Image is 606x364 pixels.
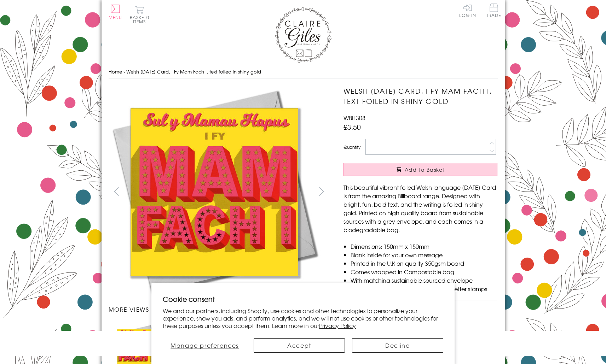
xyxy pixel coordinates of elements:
[352,338,443,353] button: Decline
[344,144,360,150] label: Quantity
[171,341,239,350] span: Manage preferences
[459,4,476,17] a: Log In
[133,14,149,25] span: 0 items
[275,7,331,63] img: Claire Giles Greetings Cards
[486,4,501,17] span: Trade
[163,307,443,329] p: We and our partners, including Shopify, use cookies and other technologies to personalize your ex...
[351,251,497,259] li: Blank inside for your own message
[109,14,122,20] span: Menu
[351,268,497,276] li: Comes wrapped in Compostable bag
[351,276,497,284] li: With matching sustainable sourced envelope
[163,338,247,353] button: Manage preferences
[109,5,122,19] button: Menu
[254,338,345,353] button: Accept
[109,65,498,79] nav: breadcrumbs
[123,68,125,75] span: ›
[109,183,125,199] button: prev
[109,305,330,313] h3: More views
[351,242,497,251] li: Dimensions: 150mm x 150mm
[344,113,365,122] span: WBIL308
[344,122,361,132] span: £3.50
[405,166,445,173] span: Add to Basket
[109,68,122,75] a: Home
[313,183,329,199] button: next
[351,259,497,268] li: Printed in the U.K on quality 350gsm board
[344,183,497,234] p: This beautiful vibrant foiled Welsh language [DATE] Card is from the amazing Billboard range. Des...
[163,294,443,304] h2: Cookie consent
[344,86,497,106] h1: Welsh [DATE] Card, I Fy Mam Fach I, text foiled in shiny gold
[319,321,356,330] a: Privacy Policy
[130,6,149,24] button: Basket0 items
[126,68,261,75] span: Welsh [DATE] Card, I Fy Mam Fach I, text foiled in shiny gold
[486,4,501,19] a: Trade
[344,163,497,176] button: Add to Basket
[109,86,321,298] img: Welsh Mother's Day Card, I Fy Mam Fach I, text foiled in shiny gold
